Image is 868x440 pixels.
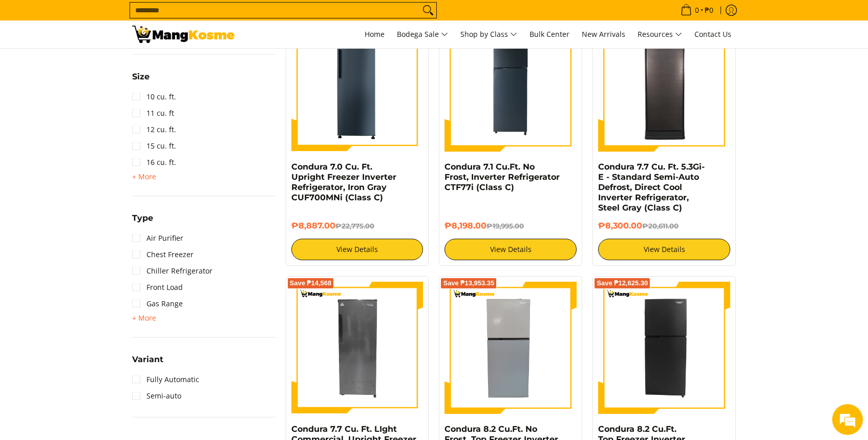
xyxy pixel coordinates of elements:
[598,221,730,231] h6: ₱8,300.00
[443,280,494,286] span: Save ₱13,953.35
[132,314,156,322] span: + More
[577,20,630,48] a: New Arrivals
[291,162,396,202] a: Condura 7.0 Cu. Ft. Upright Freezer Inverter Refrigerator, Iron Gray CUF700MNi (Class C)
[132,230,183,246] a: Air Purifier
[132,279,183,296] a: Front Load
[291,19,424,152] img: Condura 7.0 Cu. Ft. Upright Freezer Inverter Refrigerator, Iron Gray CUF700MNi (Class C)
[632,20,687,48] a: Resources
[150,316,186,329] em: Submit
[132,214,153,222] span: Type
[132,296,183,312] a: Gas Range
[582,29,625,39] span: New Arrivals
[460,28,517,41] span: Shop by Class
[455,20,522,48] a: Shop by Class
[132,26,235,43] img: Class C Home &amp; Business Appliances: Up to 70% Off l Mang Kosme
[678,5,716,16] span: •
[290,280,332,286] span: Save ₱14,568
[132,246,194,263] a: Chest Freezer
[132,371,199,388] a: Fully Automatic
[132,263,213,279] a: Chiller Refrigerator
[132,138,176,154] a: 15 cu. ft.
[132,73,150,81] span: Size
[689,20,736,48] a: Contact Us
[132,312,156,324] summary: Open
[444,239,577,260] a: View Details
[420,3,436,18] button: Search
[444,162,560,192] a: Condura 7.1 Cu.Ft. No Frost, Inverter Refrigerator CTF77i (Class C)
[598,21,730,150] img: condura-csd-231SA5.3Ge- 7.7 cubic-feet-semi-auto-defrost-direct-cool-inverter-refrigerator-full-v...
[444,282,577,414] img: Condura 8.2 Cu.Ft. No Frost, Top Freezer Inverter Refrigerator, Beige/Powder Blue CTF88iBP (Class C)
[132,105,174,121] a: 11 cu. ft
[168,5,193,30] div: Minimize live chat window
[530,29,569,39] span: Bulk Center
[638,28,682,41] span: Resources
[598,282,730,414] img: Condura 8.2 Cu.Ft. Top Freezer Inverter Refrigerator, Midnight Slate Gray CTF88i (Class C)
[486,222,524,230] del: ₱19,995.00
[132,355,163,371] summary: Open
[291,282,424,414] img: Condura 7.7 Cu. Ft. LIght Commercial, Upright Freezer Manual Defrost Inverter Refrigerator, Iron ...
[365,29,385,39] span: Home
[335,222,374,230] del: ₱22,775.00
[694,29,731,39] span: Contact Us
[598,162,705,213] a: Condura 7.7 Cu. Ft. 5.3Gi-E - Standard Semi-Auto Defrost, Direct Cool Inverter Refrigerator, Stee...
[132,73,150,89] summary: Open
[132,89,176,105] a: 10 cu. ft.
[22,129,179,233] span: We are offline. Please leave us a message.
[132,154,176,171] a: 16 cu. ft.
[245,20,736,48] nav: Main Menu
[597,280,648,286] span: Save ₱12,625.30
[693,7,701,14] span: 0
[132,173,156,181] span: + More
[359,20,390,48] a: Home
[5,280,195,316] textarea: Type your message and click 'Submit'
[132,171,156,183] summary: Open
[444,19,577,152] img: Condura 7.1 Cu.Ft. No Frost, Inverter Refrigerator CTF77i (Class C)
[291,239,424,260] a: View Details
[392,20,453,48] a: Bodega Sale
[444,221,577,231] h6: ₱8,198.00
[703,7,715,14] span: ₱0
[53,57,172,71] div: Leave a message
[397,28,448,41] span: Bodega Sale
[132,214,153,230] summary: Open
[132,355,163,364] span: Variant
[132,121,176,138] a: 12 cu. ft.
[291,221,424,231] h6: ₱8,887.00
[598,239,730,260] a: View Details
[524,20,575,48] a: Bulk Center
[132,388,181,404] a: Semi-auto
[642,222,679,230] del: ₱20,611.00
